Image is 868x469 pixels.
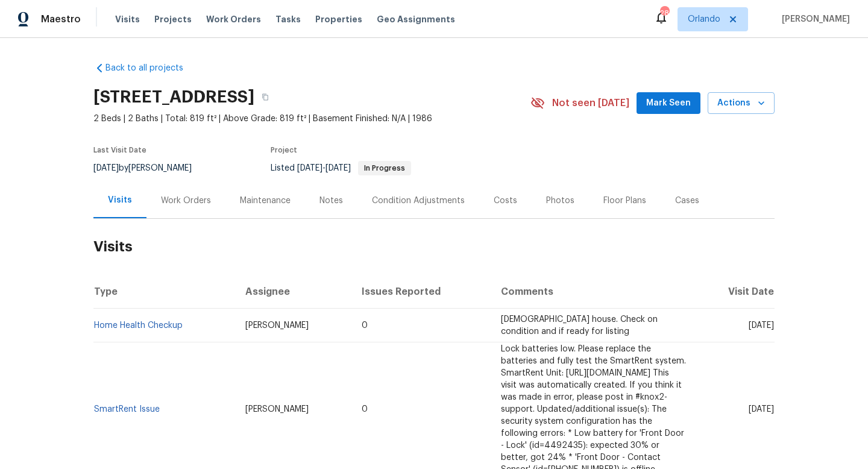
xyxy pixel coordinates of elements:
[749,321,774,330] span: [DATE]
[93,62,209,74] a: Back to all projects
[546,195,574,207] div: Photos
[749,405,774,414] span: [DATE]
[494,195,517,207] div: Costs
[688,13,720,25] span: Orlando
[93,164,119,172] span: [DATE]
[717,96,765,111] span: Actions
[359,165,410,172] span: In Progress
[206,13,261,25] span: Work Orders
[675,195,699,207] div: Cases
[352,275,491,309] th: Issues Reported
[708,92,775,115] button: Actions
[491,275,696,309] th: Comments
[362,321,368,330] span: 0
[245,405,309,414] span: [PERSON_NAME]
[93,91,254,103] h2: [STREET_ADDRESS]
[646,96,691,111] span: Mark Seen
[93,146,146,154] span: Last Visit Date
[108,194,132,206] div: Visits
[501,315,658,336] span: [DEMOGRAPHIC_DATA] house. Check on condition and if ready for listing
[275,15,301,24] span: Tasks
[325,164,351,172] span: [DATE]
[552,97,629,109] span: Not seen [DATE]
[154,13,192,25] span: Projects
[637,92,700,115] button: Mark Seen
[240,195,291,207] div: Maintenance
[93,275,236,309] th: Type
[93,113,530,125] span: 2 Beds | 2 Baths | Total: 819 ft² | Above Grade: 819 ft² | Basement Finished: N/A | 1986
[319,195,343,207] div: Notes
[377,13,455,25] span: Geo Assignments
[271,146,297,154] span: Project
[362,405,368,414] span: 0
[236,275,353,309] th: Assignee
[115,13,140,25] span: Visits
[297,164,322,172] span: [DATE]
[660,7,668,19] div: 28
[297,164,351,172] span: -
[696,275,775,309] th: Visit Date
[161,195,211,207] div: Work Orders
[94,321,183,330] a: Home Health Checkup
[254,86,276,108] button: Copy Address
[93,219,775,275] h2: Visits
[245,321,309,330] span: [PERSON_NAME]
[777,13,850,25] span: [PERSON_NAME]
[603,195,646,207] div: Floor Plans
[271,164,411,172] span: Listed
[315,13,362,25] span: Properties
[372,195,465,207] div: Condition Adjustments
[93,161,206,175] div: by [PERSON_NAME]
[41,13,81,25] span: Maestro
[94,405,160,414] a: SmartRent Issue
